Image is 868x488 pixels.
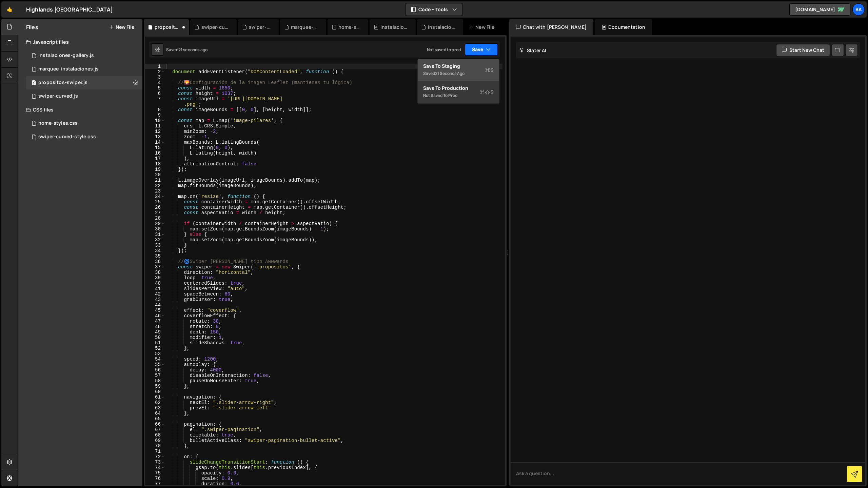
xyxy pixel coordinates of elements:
[776,44,830,56] button: Start new chat
[423,85,494,91] div: Save to Production
[145,302,165,308] div: 44
[145,199,165,205] div: 25
[38,93,78,99] div: swiper-curved.js
[145,275,165,281] div: 39
[145,69,165,75] div: 2
[145,329,165,335] div: 49
[519,47,547,54] h2: Slater AI
[145,438,165,443] div: 69
[1,1,18,18] a: 🤙
[145,64,165,69] div: 1
[469,24,497,30] div: New File
[145,156,165,161] div: 17
[145,118,165,123] div: 10
[465,43,498,56] button: Save
[145,150,165,156] div: 16
[145,226,165,232] div: 30
[26,62,142,76] div: 17343/48183.js
[145,291,165,297] div: 42
[145,216,165,221] div: 28
[26,49,142,62] div: 17343/48172.js
[38,53,94,59] div: instalaciones-gallery.js
[145,449,165,454] div: 71
[145,194,165,199] div: 24
[145,335,165,340] div: 50
[145,96,165,107] div: 7
[109,24,134,30] button: New File
[201,24,229,30] div: swiper-curved-style.css
[145,145,165,150] div: 15
[38,66,99,72] div: marquee-instalaciones.js
[145,270,165,275] div: 38
[155,24,181,30] div: propositos-swiper.js
[145,308,165,313] div: 45
[26,23,38,31] h2: Files
[145,346,165,351] div: 52
[145,362,165,367] div: 55
[145,470,165,476] div: 75
[18,103,142,117] div: CSS files
[145,183,165,188] div: 22
[145,443,165,449] div: 70
[26,5,113,14] div: Highlands [GEOGRAPHIC_DATA]
[145,465,165,470] div: 74
[145,286,165,291] div: 41
[145,319,165,324] div: 47
[145,422,165,427] div: 66
[406,3,462,16] button: Code + Tools
[249,24,271,30] div: swiper-curved.js
[145,259,165,264] div: 36
[145,123,165,129] div: 11
[145,405,165,411] div: 63
[145,351,165,357] div: 53
[145,232,165,237] div: 31
[178,47,208,53] div: 21 seconds ago
[32,81,36,86] span: 2
[423,91,494,100] div: Not saved to prod
[26,76,142,89] div: 17343/48213.js
[26,89,142,103] div: 17343/48187.js
[145,297,165,302] div: 43
[418,59,499,81] button: Save to StagingS Saved21 seconds ago
[145,400,165,405] div: 62
[145,167,165,172] div: 19
[435,70,465,76] div: 21 seconds ago
[423,69,494,78] div: Saved
[145,188,165,194] div: 23
[145,80,165,85] div: 4
[145,416,165,422] div: 65
[145,243,165,248] div: 33
[145,172,165,178] div: 20
[145,107,165,113] div: 8
[145,140,165,145] div: 14
[145,324,165,329] div: 48
[145,85,165,91] div: 5
[145,178,165,183] div: 21
[480,89,494,96] span: S
[145,313,165,319] div: 46
[145,373,165,378] div: 57
[145,75,165,80] div: 3
[509,19,593,35] div: Chat with [PERSON_NAME]
[338,24,360,30] div: home-styles.css
[423,63,494,69] div: Save to Staging
[145,264,165,270] div: 37
[427,47,461,53] div: Not saved to prod
[145,340,165,346] div: 51
[145,91,165,96] div: 6
[852,3,865,16] a: Ba
[145,367,165,373] div: 56
[145,253,165,259] div: 35
[145,378,165,384] div: 58
[145,205,165,210] div: 26
[485,67,494,74] span: S
[380,24,408,30] div: instalaciones-swiper.js
[145,281,165,286] div: 40
[18,35,142,49] div: Javascript files
[26,130,142,144] div: 17343/48188.css
[145,481,165,487] div: 77
[418,81,499,103] button: Save to ProductionS Not saved to prod
[145,389,165,394] div: 60
[145,460,165,465] div: 73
